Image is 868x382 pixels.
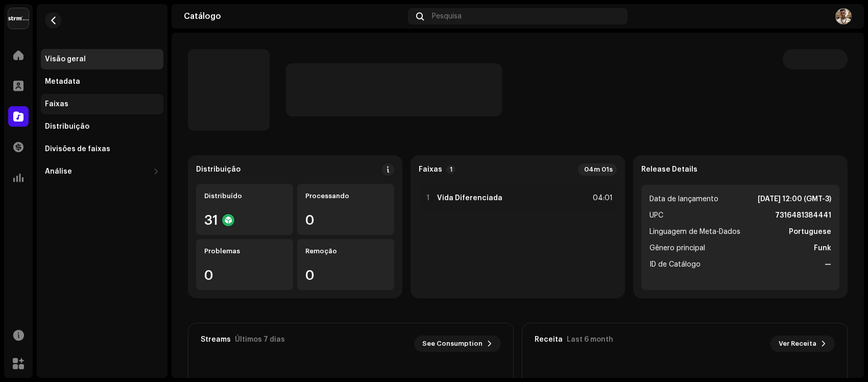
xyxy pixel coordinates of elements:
[770,336,835,352] button: Ver Receita
[649,193,718,205] span: Data de lançamento
[590,192,613,204] div: 04:01
[789,226,831,238] strong: Portuguese
[649,226,740,238] span: Linguagem de Meta-Dados
[835,8,852,25] img: 1298afe1-fec9-4951-a5e1-33cccf13abde
[578,163,617,176] div: 04m 01s
[8,8,29,29] img: 408b884b-546b-4518-8448-1008f9c76b02
[641,165,697,174] strong: Release Details
[204,247,285,255] div: Problemas
[196,165,240,174] div: Distribuição
[414,336,501,352] button: See Consumption
[758,193,831,205] strong: [DATE] 12:00 (GMT-3)
[419,165,442,174] strong: Faixas
[45,168,72,176] div: Análise
[45,55,86,63] div: Visão geral
[41,116,163,137] re-m-nav-item: Distribuição
[649,258,701,271] span: ID de Catálogo
[437,194,502,202] strong: Vida Diferenciada
[41,94,163,114] re-m-nav-item: Faixas
[535,336,563,344] div: Receita
[814,242,831,254] strong: Funk
[649,242,705,254] span: Gênero principal
[41,49,163,69] re-m-nav-item: Visão geral
[41,161,163,182] re-m-nav-dropdown: Análise
[567,336,613,344] div: Last 6 month
[422,333,483,354] span: See Consumption
[779,333,816,354] span: Ver Receita
[204,192,285,200] div: Distribuído
[201,336,231,344] div: Streams
[649,209,663,222] span: UPC
[41,139,163,159] re-m-nav-item: Divisões de faixas
[825,258,831,271] strong: —
[45,100,68,108] div: Faixas
[45,145,110,153] div: Divisões de faixas
[184,12,404,20] div: Catálogo
[775,209,831,222] strong: 7316481384441
[45,78,80,86] div: Metadata
[446,165,455,174] p-badge: 1
[41,71,163,92] re-m-nav-item: Metadata
[432,12,462,20] span: Pesquisa
[305,192,386,200] div: Processando
[305,247,386,255] div: Remoção
[235,336,285,344] div: Últimos 7 dias
[45,123,89,131] div: Distribuição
